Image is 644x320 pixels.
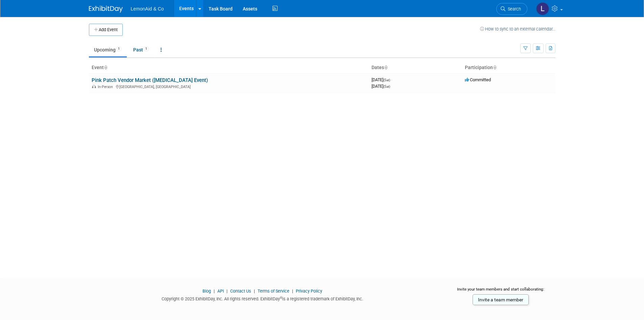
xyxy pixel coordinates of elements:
a: Sort by Event Name [104,65,107,70]
a: Sort by Start Date [384,65,387,70]
span: | [252,289,257,294]
span: 1 [116,46,122,51]
sup: ® [280,296,282,300]
a: Past1 [128,43,154,56]
span: 1 [143,46,149,51]
a: Terms of Service [258,289,289,294]
a: Blog [202,289,211,294]
div: Invite your team members and start collaborating: [446,286,555,297]
a: Contact Us [230,289,251,294]
div: [GEOGRAPHIC_DATA], [GEOGRAPHIC_DATA] [92,84,366,89]
a: Invite a team member [473,294,529,305]
span: (Sat) [383,85,390,88]
span: | [290,289,295,294]
img: Lawrence Hampp [536,2,549,15]
th: Participation [462,62,555,73]
span: [DATE] [372,84,390,89]
span: [DATE] [372,77,392,82]
a: Pink Patch Vendor Market ([MEDICAL_DATA] Event) [92,77,208,83]
span: Committed [465,77,491,82]
a: Sort by Participation Type [493,65,496,70]
th: Dates [369,62,462,73]
a: API [217,289,224,294]
span: | [212,289,216,294]
span: - [391,77,392,82]
a: Upcoming1 [89,43,127,56]
a: Privacy Policy [296,289,322,294]
button: Add Event [89,24,123,36]
img: In-Person Event [92,85,96,88]
span: (Sat) [383,78,390,82]
div: Copyright © 2025 ExhibitDay, Inc. All rights reserved. ExhibitDay is a registered trademark of Ex... [89,294,436,302]
span: Search [505,6,521,12]
img: ExhibitDay [89,6,123,13]
span: In-Person [98,85,115,89]
span: | [225,289,229,294]
a: Search [496,3,527,15]
th: Event [89,62,369,73]
span: LemonAid & Co [131,6,164,12]
a: How to sync to an external calendar... [480,26,555,31]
